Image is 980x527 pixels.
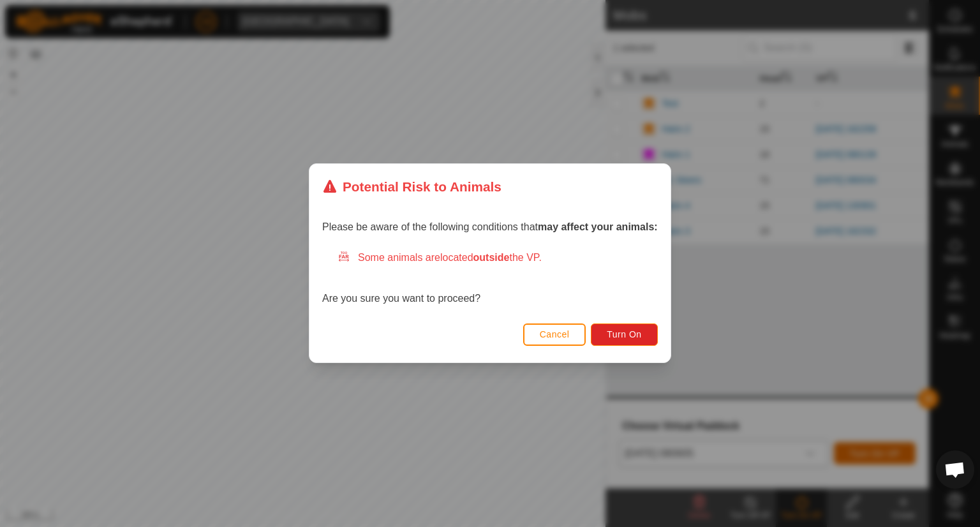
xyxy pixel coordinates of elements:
[440,253,542,263] span: located the VP.
[322,251,658,307] div: Are you sure you want to proceed?
[936,450,974,489] div: Open chat
[338,251,658,266] div: Some animals are
[540,330,570,340] span: Cancel
[538,222,658,233] strong: may affect your animals:
[322,222,658,233] span: Please be aware of the following conditions that
[607,330,642,340] span: Turn On
[591,323,658,346] button: Turn On
[322,177,501,197] div: Potential Risk to Animals
[473,253,510,263] strong: outside
[523,323,586,346] button: Cancel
